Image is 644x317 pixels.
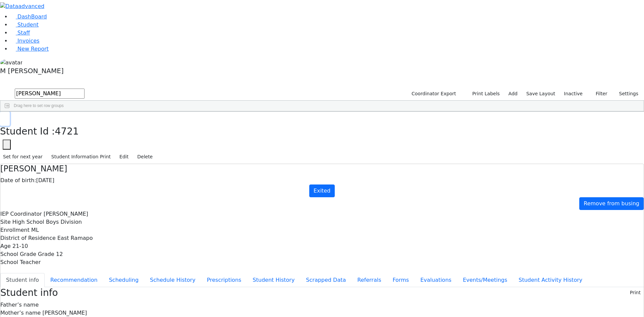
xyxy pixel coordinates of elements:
span: Grade 12 [38,251,63,257]
label: Age [0,242,11,250]
label: School Teacher [0,258,41,266]
label: Enrollment [0,226,30,234]
button: Schedule History [144,273,201,287]
h3: Student info [0,287,58,299]
button: Student Information Print [48,152,114,162]
span: [PERSON_NAME] [42,310,87,316]
button: Referrals [352,273,387,287]
label: School Grade [0,250,36,258]
button: Prescriptions [201,273,247,287]
div: [DATE] [0,176,644,184]
span: Student [17,21,39,28]
a: Student [11,21,39,28]
a: Invoices [11,38,40,44]
label: District of Residence [0,234,56,242]
button: Delete [134,152,156,162]
h4: [PERSON_NAME] [0,164,644,174]
button: Evaluations [415,273,457,287]
span: East Ramapo [57,235,93,241]
label: Date of birth: [0,176,36,184]
button: Print Labels [465,89,503,99]
span: [PERSON_NAME] [44,211,88,217]
button: Scheduling [103,273,144,287]
span: Staff [17,30,30,36]
span: New Report [17,46,49,52]
span: Drag here to set row groups [14,103,64,108]
button: Settings [610,89,641,99]
a: Staff [11,30,30,36]
button: Filter [587,89,610,99]
button: Student Activity History [513,273,588,287]
label: IEP Coordinator [0,210,42,218]
label: Inactive [561,89,586,99]
button: Save Layout [523,89,558,99]
span: ML [31,227,39,233]
span: High School Boys Division [12,219,82,225]
span: DashBoard [17,13,47,20]
button: Coordinator Export [407,89,459,99]
label: Mother’s name [0,309,41,317]
span: Remove from busing [584,200,639,207]
a: Add [505,89,521,99]
span: 21-10 [12,243,28,249]
span: 4721 [55,126,79,137]
a: New Report [11,46,49,52]
button: Edit [116,152,131,162]
span: Invoices [17,38,40,44]
label: Father’s name [0,301,39,309]
a: DashBoard [11,13,47,20]
button: Student info [0,273,45,287]
a: Remove from busing [579,197,644,210]
button: Forms [387,273,415,287]
label: Site [0,218,11,226]
input: Search [15,89,85,99]
a: Exited [309,184,335,197]
button: Student History [247,273,300,287]
button: Scrapped Data [300,273,352,287]
button: Recommendation [45,273,103,287]
button: Events/Meetings [457,273,513,287]
button: Print [627,287,644,298]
